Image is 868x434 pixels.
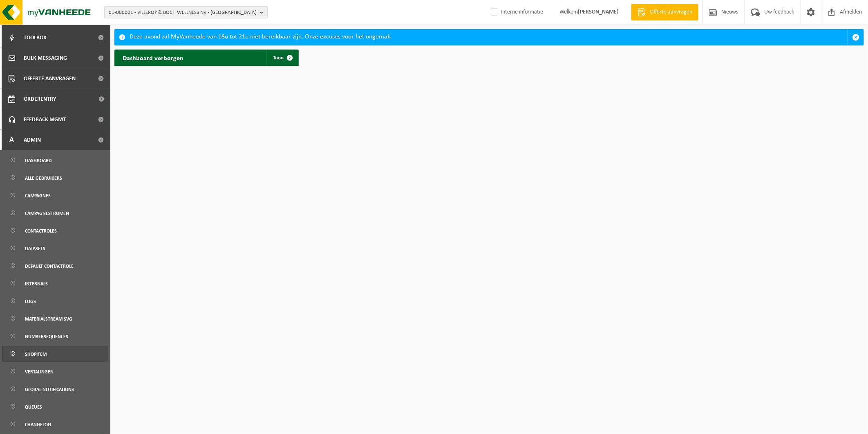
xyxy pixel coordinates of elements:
a: Campagnes [2,188,108,203]
a: Queues [2,399,108,414]
a: Shopitem [2,346,108,362]
strong: [PERSON_NAME] [578,9,619,15]
span: Vertalingen [25,364,54,380]
a: Logs [2,293,108,309]
a: Changelog [2,416,108,432]
span: Global notifications [25,382,74,397]
a: Offerte aanvragen [631,4,698,20]
button: 01-000001 - VILLEROY & BOCH WELLNESS NV - [GEOGRAPHIC_DATA] [104,6,268,18]
span: Campagnes [25,188,51,203]
a: Contactroles [2,223,108,238]
span: Offerte aanvragen [648,8,694,16]
span: Internals [25,276,48,292]
span: default contactrole [25,258,74,274]
span: Materialstream SVG [25,311,72,327]
span: Offerte aanvragen [24,68,76,89]
a: Dashboard [2,152,108,168]
div: Deze avond zal MyVanheede van 18u tot 21u niet bereikbaar zijn. Onze excuses voor het ongemak. [130,29,848,45]
span: Orderentry Goedkeuring [24,89,92,109]
span: Queues [25,399,42,415]
label: Interne informatie [489,6,543,18]
span: Shopitem [25,346,47,362]
span: Alle gebruikers [25,170,62,186]
a: Vertalingen [2,364,108,379]
a: Campagnestromen [2,205,108,221]
span: Datasets [25,241,45,256]
span: Logs [25,294,36,309]
span: Toon [273,55,284,61]
a: Numbersequences [2,328,108,344]
span: Bulk Messaging [24,48,67,68]
span: 01-000001 - VILLEROY & BOCH WELLNESS NV - [GEOGRAPHIC_DATA] [109,7,257,19]
span: Admin [24,130,41,150]
span: A [8,130,16,150]
a: default contactrole [2,258,108,274]
span: Dashboard [25,153,52,168]
h2: Dashboard verborgen [114,50,192,66]
span: Feedback MGMT [24,109,66,130]
a: Internals [2,276,108,291]
a: Datasets [2,240,108,256]
span: Toolbox [24,27,47,48]
span: Changelog [25,417,51,432]
a: Global notifications [2,381,108,397]
span: Campagnestromen [25,206,69,221]
a: Toon [266,50,298,66]
span: Numbersequences [25,329,68,344]
a: Alle gebruikers [2,170,108,185]
a: Materialstream SVG [2,311,108,326]
span: Contactroles [25,223,57,239]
